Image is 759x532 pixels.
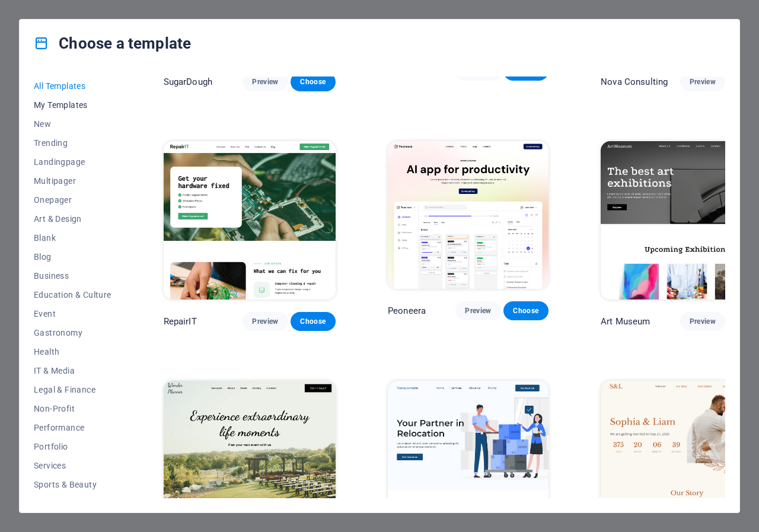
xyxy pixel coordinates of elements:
button: Choose [503,301,548,320]
span: Portfolio [34,442,111,451]
span: All Templates [34,81,111,91]
span: Choose [300,317,326,326]
button: Landingpage [34,152,111,171]
span: Blog [34,252,111,262]
span: Gastronomy [34,328,111,337]
button: Legal & Finance [34,380,111,399]
span: IT & Media [34,366,111,375]
span: Choose [300,77,326,87]
span: Preview [690,317,716,326]
span: Art & Design [34,214,111,224]
button: Portfolio [34,437,111,456]
img: Peoneera [388,141,548,289]
button: Blog [34,247,111,266]
button: IT & Media [34,361,111,380]
p: Art Museum [601,316,650,327]
button: Multipager [34,171,111,190]
button: Preview [243,72,288,91]
h4: Choose a template [34,34,191,53]
button: Preview [455,301,500,320]
img: RepairIT [164,141,336,300]
button: Onepager [34,190,111,209]
span: Business [34,271,111,281]
button: Services [34,456,111,475]
span: Non-Profit [34,404,111,413]
button: Non-Profit [34,399,111,418]
span: Trending [34,138,111,148]
p: RepairIT [164,316,197,327]
button: New [34,114,111,133]
span: Preview [465,306,491,316]
button: Blank [34,228,111,247]
span: Education & Culture [34,290,111,300]
span: Legal & Finance [34,385,111,394]
span: Landingpage [34,157,111,167]
button: Preview [680,312,725,331]
button: Education & Culture [34,285,111,304]
button: Sports & Beauty [34,475,111,494]
button: Business [34,266,111,285]
p: Nova Consulting [601,76,668,88]
button: All Templates [34,77,111,95]
button: Choose [291,312,336,331]
button: Choose [291,72,336,91]
img: Transportable [388,381,548,529]
span: New [34,119,111,129]
span: Preview [252,77,278,87]
span: Performance [34,423,111,432]
span: Onepager [34,195,111,205]
button: Health [34,342,111,361]
span: Choose [513,306,539,316]
span: Services [34,461,111,470]
button: Performance [34,418,111,437]
span: Preview [690,77,716,87]
span: Health [34,347,111,356]
button: My Templates [34,95,111,114]
span: Event [34,309,111,318]
p: SugarDough [164,76,212,88]
p: Peoneera [388,305,426,317]
span: Preview [252,317,278,326]
button: Event [34,304,111,323]
button: Trades [34,494,111,513]
button: Trending [34,133,111,152]
span: Blank [34,233,111,243]
button: Art & Design [34,209,111,228]
span: Multipager [34,176,111,186]
span: My Templates [34,100,111,110]
button: Preview [243,312,288,331]
span: Sports & Beauty [34,480,111,489]
button: Gastronomy [34,323,111,342]
button: Preview [680,72,725,91]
